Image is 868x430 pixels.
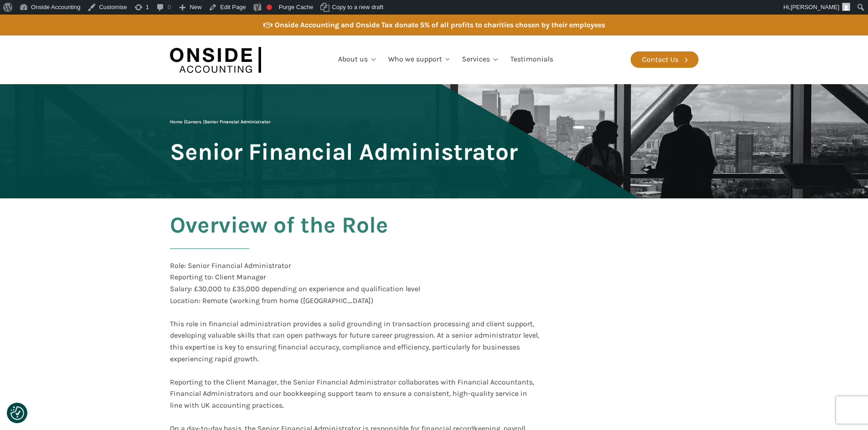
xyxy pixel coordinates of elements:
[170,119,182,125] a: Home
[267,5,272,10] div: Focus keyphrase not set
[170,260,420,318] div: Role: Senior Financial Administrator Reporting to: Client Manager Salary: £30,000 to £35,000 depe...
[275,19,605,31] div: Onside Accounting and Onside Tax donate 5% of all profits to charities chosen by their employees
[10,406,24,420] button: Consent Preferences
[642,54,678,66] div: Contact Us
[170,139,518,164] span: Senior Financial Administrator
[170,119,271,125] span: | |
[185,119,201,125] a: Careers
[383,44,457,75] a: Who we support
[170,212,388,260] h2: Overview of the Role
[505,44,559,75] a: Testimonials
[170,42,261,77] img: Onside Accounting
[333,44,383,75] a: About us
[457,44,505,75] a: Services
[791,4,839,10] span: [PERSON_NAME]
[631,51,699,68] a: Contact Us
[205,119,271,125] span: Senior Financial Administrator
[10,406,24,420] img: Revisit consent button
